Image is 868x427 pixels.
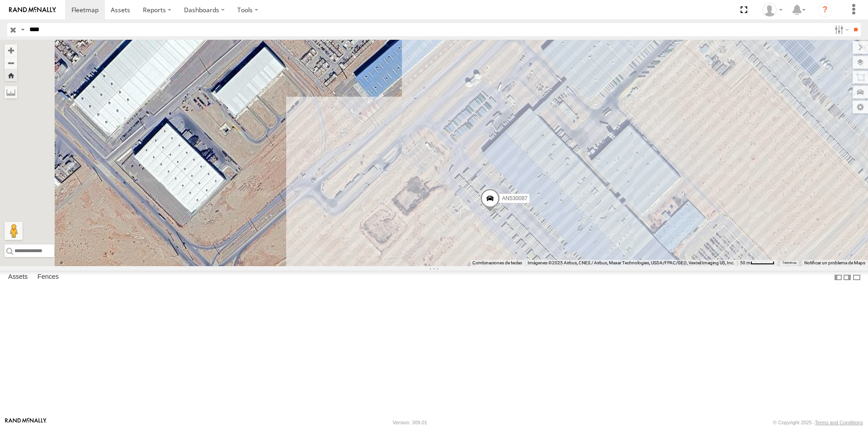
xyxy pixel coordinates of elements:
[834,271,843,284] label: Dock Summary Table to the Left
[4,271,32,284] label: Assets
[804,260,865,265] a: Notificar un problema de Maps
[5,44,17,56] button: Zoom in
[740,260,750,265] span: 50 m
[773,420,863,425] div: © Copyright 2025 -
[831,23,850,36] label: Search Filter Options
[759,3,786,17] div: Juan Menchaca
[852,271,861,284] label: Hide Summary Table
[502,195,528,201] span: AN530087
[843,271,852,284] label: Dock Summary Table to the Right
[818,3,832,17] i: ?
[853,101,868,113] label: Map Settings
[5,69,17,81] button: Zoom Home
[5,56,17,69] button: Zoom out
[737,260,777,266] button: Escala del mapa: 50 m por 49 píxeles
[5,418,47,427] a: Visit our Website
[815,420,863,425] a: Terms and Conditions
[5,222,23,240] button: Arrastra al hombrecito al mapa para abrir Street View
[5,86,17,99] label: Measure
[782,261,797,265] a: Términos (se abre en una nueva pestaña)
[393,420,427,425] div: Version: 309.01
[472,260,522,266] button: Combinaciones de teclas
[33,271,63,284] label: Fences
[19,23,26,36] label: Search Query
[528,260,735,265] span: Imágenes ©2025 Airbus, CNES / Airbus, Maxar Technologies, USDA/FPAC/GEO, Vexcel Imaging US, Inc.
[9,7,56,13] img: rand-logo.svg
